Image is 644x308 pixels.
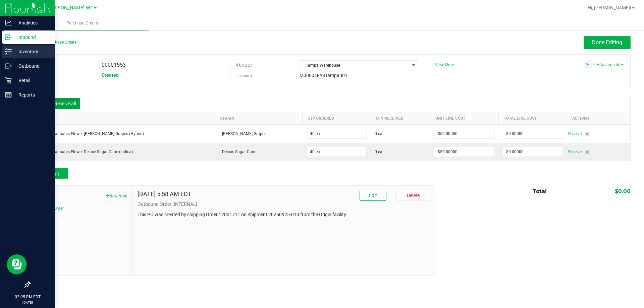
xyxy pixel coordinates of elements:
[235,60,252,70] label: Vendor
[12,33,52,41] p: Inbound
[584,36,631,49] button: Done Editing
[5,91,12,98] inline-svg: Reports
[16,16,149,30] a: Purchase Orders
[138,201,430,208] p: Outbound Order [INTERNAL]
[371,112,430,124] th: Qty Received
[593,62,624,67] a: 0 Attachments
[12,91,52,99] p: Reports
[434,147,494,157] input: $0.00000
[12,48,52,56] p: Inventory
[360,191,386,201] button: Edit
[34,149,211,155] div: FT 3.5g Cannabis Flower Deluxe Sugar Cane (Indica)
[215,112,302,124] th: Strain
[7,254,27,274] iframe: Resource center
[235,71,252,81] label: License #
[34,131,211,137] div: FT 3.5g Cannabis Flower [PERSON_NAME] Grapes (Hybrid)
[5,34,12,41] inline-svg: Inbound
[5,48,12,55] inline-svg: Inventory
[503,147,563,157] input: $0.00000
[568,148,582,156] span: Receive
[499,112,567,124] th: Total Line Cost
[302,112,371,124] th: Qty Ordered
[434,129,494,138] input: $0.00000
[307,129,366,138] input: 0 ea
[57,20,107,26] span: Purchase Orders
[300,73,347,78] span: M00004FASTampa001
[503,129,563,138] input: $0.00000
[138,191,192,197] h4: [DATE] 5:58 AM EDT
[567,112,630,124] th: Actions
[375,131,382,137] span: 0 ea
[102,72,119,78] span: Created
[300,61,409,70] span: Tampa Warehouse
[219,149,256,154] span: Deluxe Sugar Cane
[12,76,52,84] p: Retail
[219,131,266,136] span: [PERSON_NAME] Grapes
[568,130,582,138] span: Receive
[12,19,52,27] p: Analytics
[435,63,454,67] a: View More
[3,300,52,305] p: [DATE]
[30,112,215,124] th: Item
[40,5,93,11] span: St. [PERSON_NAME] WC
[369,193,377,198] span: Edit
[102,62,126,68] span: 00001553
[430,112,498,124] th: Unit Line Cost
[5,19,12,26] inline-svg: Analytics
[12,62,52,70] p: Outbound
[588,5,631,10] span: Hi, [PERSON_NAME]!
[307,147,366,157] input: 0 ea
[533,188,547,194] span: Total
[407,193,420,198] span: Delete
[5,63,12,69] inline-svg: Outbound
[615,188,631,194] span: $0.00
[375,149,382,155] span: 0 ea
[138,211,430,218] p: This PO was created by shipping Order 12001711 on Shipment 20250925-013 from the Origin facility.
[583,60,592,69] span: Attach a document
[106,193,127,199] button: New Note
[3,294,52,300] p: 03:05 PM EDT
[592,39,622,46] span: Done Editing
[396,191,430,201] button: Delete
[35,191,127,199] span: Notes
[5,77,12,84] inline-svg: Retail
[50,98,80,109] button: Receive all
